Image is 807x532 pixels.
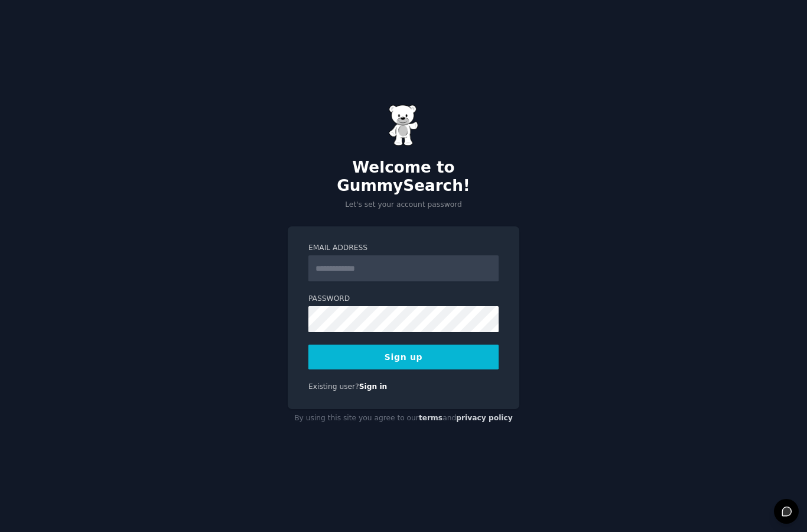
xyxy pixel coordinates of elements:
a: terms [419,414,442,422]
span: Existing user? [308,382,359,391]
a: Sign in [359,382,388,391]
label: Password [308,294,499,304]
button: Sign up [308,345,499,369]
div: By using this site you agree to our and [288,409,519,428]
img: Gummy Bear [389,105,418,146]
h2: Welcome to GummySearch! [288,158,519,196]
label: Email Address [308,243,499,254]
p: Let's set your account password [288,200,519,210]
a: privacy policy [456,414,513,422]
